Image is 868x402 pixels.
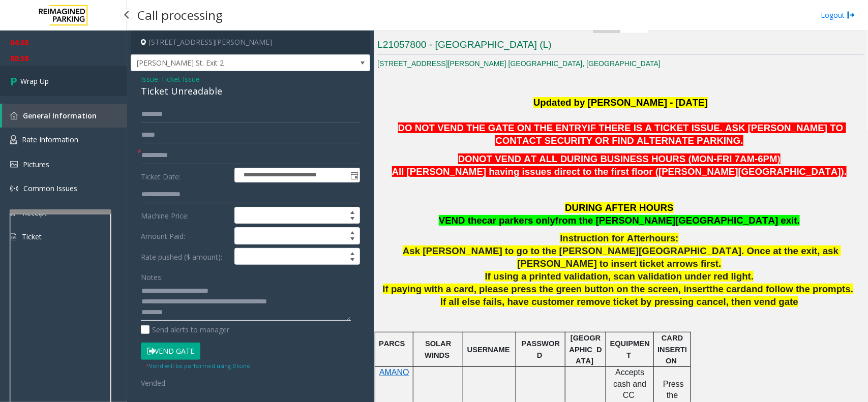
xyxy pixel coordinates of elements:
[570,334,602,365] span: [GEOGRAPHIC_DATA]
[565,202,674,213] span: DURING AFTER HOURS
[23,111,97,120] span: General Information
[392,166,847,177] span: All [PERSON_NAME] having issues direct to the first floor ([PERSON_NAME][GEOGRAPHIC_DATA]).
[345,257,360,265] span: Decrease value
[161,74,200,84] span: Ticket Issue
[495,122,846,146] span: IF THERE IS A TICKET ISSUE. ASK [PERSON_NAME] TO CONTACT SECURITY OR FIND ALTERNATE PARKING.
[383,284,710,294] span: If paying with a card, please press the green button on the screen, insert
[158,74,200,84] span: -
[2,104,127,128] a: General Information
[141,343,200,360] button: Vend Gate
[345,207,360,215] span: Increase value
[138,248,232,265] label: Rate pushed ($ amount):
[131,55,322,71] span: [PERSON_NAME] St. Exit 2
[379,368,409,377] a: AMANO
[425,339,453,359] span: SOLAR WINDS
[613,368,648,399] span: Accepts cash and CC
[521,339,560,359] span: PASSWORD
[467,346,510,354] span: USERNAME
[485,271,754,282] span: If using a printed validation, scan validation under red light.
[22,208,47,218] span: Receipt
[482,215,555,226] span: car parkers only
[141,378,165,388] span: Vended
[138,168,232,183] label: Ticket Date:
[10,135,17,144] img: 'icon'
[440,296,798,307] span: If all else fails, have customer remove ticket by pressing cancel, then vend gate
[403,245,841,269] span: Ask [PERSON_NAME] to go to the [PERSON_NAME][GEOGRAPHIC_DATA]. Once at the exit, ask [PERSON_NAME...
[132,3,228,27] h3: Call processing
[379,339,405,348] span: PARCS
[560,233,649,243] span: Instruction for After
[22,135,78,144] span: Rate Information
[141,324,229,335] label: Send alerts to manager
[141,268,163,283] label: Notes:
[10,161,18,168] img: 'icon'
[146,362,250,369] small: Vend will be performed using 9 tone
[746,284,853,294] span: and follow the prompts.
[23,183,77,193] span: Common Issues
[555,215,800,226] span: from the [PERSON_NAME][GEOGRAPHIC_DATA] exit.
[821,10,855,20] a: Logout
[141,74,158,84] span: Issue
[138,207,232,224] label: Machine Price:
[20,76,49,86] span: Wrap Up
[345,236,360,244] span: Decrease value
[610,339,650,359] span: EQUIPMENT
[847,10,855,20] img: logout
[657,334,687,365] span: CARD INSERTION
[398,122,588,133] span: DO NOT VEND THE GATE ON THE ENTRY
[439,215,482,226] span: VEND the
[345,249,360,257] span: Increase value
[649,233,679,243] span: hours:
[141,84,360,98] div: Ticket Unreadable
[10,184,18,193] img: 'icon'
[377,38,864,55] h3: L21057800 - [GEOGRAPHIC_DATA] (L)
[458,153,781,164] span: DONOT VEND AT ALL DURING BUSINESS HOURS (MON-FRI 7AM-6PM)
[345,228,360,236] span: Increase value
[345,215,360,224] span: Decrease value
[10,112,18,119] img: 'icon'
[533,97,708,108] b: Updated by [PERSON_NAME] - [DATE]
[709,284,746,294] span: the card
[138,227,232,244] label: Amount Paid:
[131,30,370,54] h4: [STREET_ADDRESS][PERSON_NAME]
[348,168,360,182] span: Toggle popup
[377,59,661,68] a: [STREET_ADDRESS][PERSON_NAME] [GEOGRAPHIC_DATA], [GEOGRAPHIC_DATA]
[23,160,49,169] span: Pictures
